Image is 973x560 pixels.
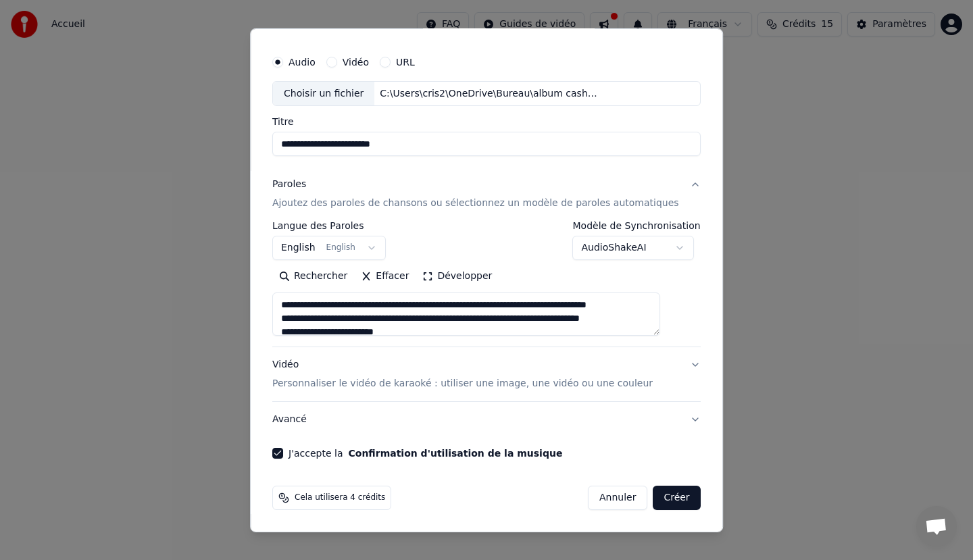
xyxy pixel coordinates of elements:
button: J'accepte la [349,449,563,458]
label: J'accepte la [289,449,562,458]
span: Cela utilisera 4 crédits [295,492,385,503]
div: Choisir un fichier [273,81,374,105]
button: Créer [653,486,701,510]
div: Vidéo [272,358,653,390]
button: ParolesAjoutez des paroles de chansons ou sélectionnez un modèle de paroles automatiques [272,167,701,221]
p: Ajoutez des paroles de chansons ou sélectionnez un modèle de paroles automatiques [272,197,679,210]
div: Paroles [272,178,306,191]
button: Rechercher [272,265,354,287]
div: C:\Users\cris2\OneDrive\Bureau\album cashel\Coup du Sort-1755369296879.mp3 [375,86,605,100]
button: Avancé [272,402,701,437]
label: Titre [272,117,701,126]
p: Personnaliser le vidéo de karaoké : utiliser une image, une vidéo ou une couleur [272,377,653,390]
label: Audio [289,57,316,66]
button: Développer [416,265,499,287]
label: Langue des Paroles [272,221,386,230]
div: ParolesAjoutez des paroles de chansons ou sélectionnez un modèle de paroles automatiques [272,221,701,347]
label: Modèle de Synchronisation [573,221,701,230]
button: Annuler [588,486,647,510]
button: Effacer [354,265,416,287]
label: Vidéo [343,57,369,66]
button: VidéoPersonnaliser le vidéo de karaoké : utiliser une image, une vidéo ou une couleur [272,347,701,401]
label: URL [396,57,415,66]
